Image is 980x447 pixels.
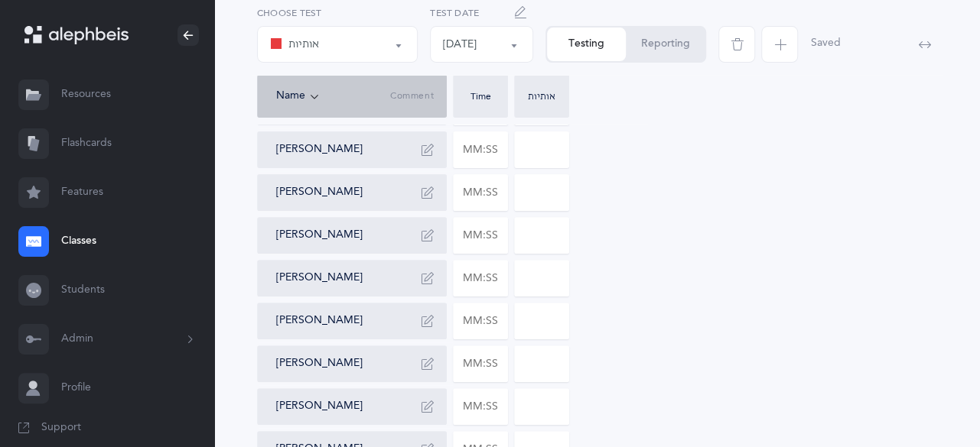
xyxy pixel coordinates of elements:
[41,420,81,436] span: Support
[257,6,418,20] label: Choose test
[276,356,363,371] button: [PERSON_NAME]
[270,35,319,53] div: אותיות
[454,132,507,167] input: MM:SS
[276,313,363,329] button: [PERSON_NAME]
[276,399,363,414] button: [PERSON_NAME]
[810,37,840,49] span: Saved
[454,303,507,338] input: MM:SS
[276,270,363,286] button: [PERSON_NAME]
[518,92,565,101] div: אותיות
[257,26,418,63] button: אותיות
[457,92,504,101] div: Time
[454,389,507,424] input: MM:SS
[443,37,477,53] div: [DATE]
[454,261,507,296] input: MM:SS
[454,175,507,210] input: MM:SS
[276,142,363,157] button: [PERSON_NAME]
[276,228,363,243] button: [PERSON_NAME]
[454,346,507,381] input: MM:SS
[390,90,434,102] span: Comment
[454,218,507,253] input: MM:SS
[430,26,533,63] button: 09/16/2025
[276,185,363,200] button: [PERSON_NAME]
[430,6,533,20] label: Test Date
[276,88,390,105] div: Name
[626,28,705,61] button: Reporting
